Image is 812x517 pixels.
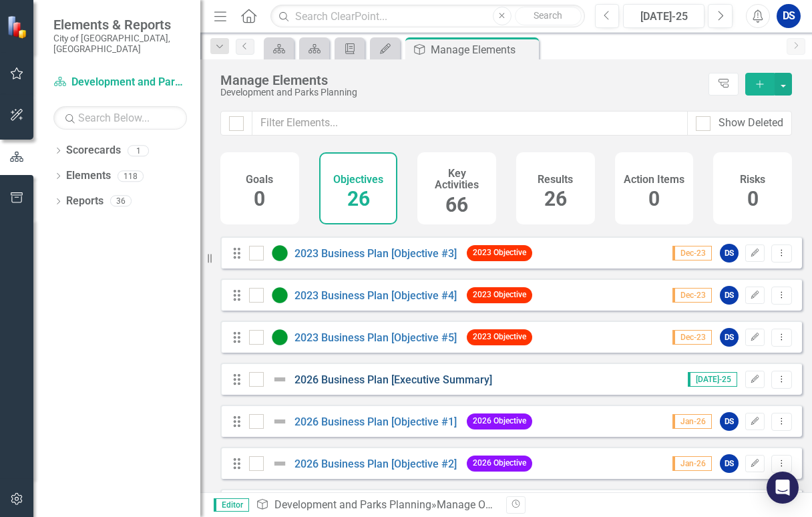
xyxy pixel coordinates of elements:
h4: Key Activities [425,168,488,191]
h4: Results [538,174,573,186]
span: 0 [648,187,660,210]
a: Development and Parks Planning [53,75,187,90]
h4: Goals [246,174,273,186]
img: Not Defined [272,371,288,387]
span: 26 [544,187,567,210]
a: Reports [66,194,104,209]
input: Search Below... [53,106,187,130]
div: Manage Elements [220,73,702,88]
span: Elements & Reports [53,17,187,33]
img: ClearPoint Strategy [7,15,30,38]
span: 66 [445,193,468,216]
span: 2023 Objective [467,287,532,303]
span: Dec-23 [672,330,712,345]
a: 2026 Business Plan [Executive Summary] [294,373,492,386]
a: 2026 Business Plan [Objective #1] [294,415,457,428]
div: Open Intercom Messenger [767,472,799,504]
img: Proceeding as Anticipated [272,245,288,261]
img: Proceeding as Anticipated [272,329,288,345]
span: Jan-26 [672,414,712,429]
span: 2026 Objective [467,456,532,471]
div: DS [720,454,739,473]
span: 0 [747,187,759,210]
span: Dec-23 [672,288,712,303]
span: Dec-23 [672,246,712,261]
div: 118 [118,170,144,182]
a: Elements [66,168,111,184]
span: 2023 Objective [467,245,532,261]
a: 2023 Business Plan [Objective #3] [294,247,457,260]
button: Search [515,7,582,25]
a: 2023 Business Plan [Objective #5] [294,331,457,344]
span: 26 [347,187,370,210]
div: DS [720,328,739,347]
h4: Risks [740,174,765,186]
div: DS [720,412,739,431]
h4: Objectives [333,174,383,186]
button: DS [777,4,801,28]
div: » Manage Objectives [256,498,496,513]
span: [DATE]-25 [688,372,737,387]
h4: Action Items [624,174,684,186]
img: Not Defined [272,413,288,429]
div: 1 [128,145,149,156]
img: Not Defined [272,456,288,472]
input: Search ClearPoint... [270,5,584,28]
a: 2026 Business Plan [Objective #2] [294,458,457,470]
div: [DATE]-25 [628,9,700,25]
img: Proceeding as Anticipated [272,287,288,303]
button: [DATE]-25 [623,4,704,28]
span: Jan-26 [672,456,712,471]
div: Manage Elements [431,41,536,58]
span: 2023 Objective [467,329,532,345]
div: Development and Parks Planning [220,88,702,98]
div: 36 [110,196,132,207]
a: Development and Parks Planning [274,498,431,511]
a: 2023 Business Plan [Objective #4] [294,289,457,302]
div: DS [720,244,739,263]
span: 2026 Objective [467,413,532,429]
div: Show Deleted [719,116,783,131]
a: Scorecards [66,143,121,158]
span: Search [534,10,562,21]
span: 0 [254,187,265,210]
div: DS [720,286,739,305]
small: City of [GEOGRAPHIC_DATA], [GEOGRAPHIC_DATA] [53,33,187,55]
input: Filter Elements... [252,111,688,136]
span: Editor [214,498,249,512]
